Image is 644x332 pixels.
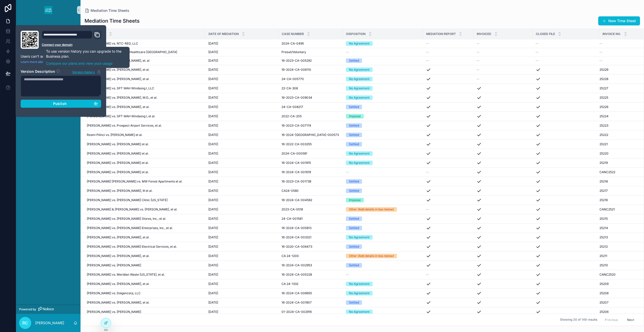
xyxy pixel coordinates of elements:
a: -- [346,50,420,54]
div: No Agreement [349,77,370,81]
a: [PERSON_NAME] vs. [PERSON_NAME], et al. [87,105,202,109]
a: [DATE] [208,207,275,211]
a: No Agreement [346,67,420,72]
a: 25225 [599,96,637,100]
a: Settled [346,179,420,184]
a: 25220 [599,152,637,156]
span: Publish [53,101,67,106]
a: Impasse [346,114,420,119]
span: [PERSON_NAME] vs. [PERSON_NAME], et al. [87,77,149,81]
span: Mediation Time Sheets [91,8,129,13]
span: [DATE] [208,161,218,165]
span: 25222 [599,133,608,137]
a: 2023-CA-0518 [281,207,340,211]
span: [PERSON_NAME] vs. [PERSON_NAME], M.D., et al. [87,96,157,100]
span: 16-2024-CA-005228 [281,273,312,277]
div: Settled [349,189,359,193]
a: [PERSON_NAME] vs. SPT WAH Windsong I, LLC [87,86,202,90]
a: 16-2024-CA-001619 [281,170,340,174]
span: -- [426,273,429,277]
span: [PERSON_NAME] vs. [PERSON_NAME] et al. [87,142,149,146]
a: -- [599,42,637,46]
a: [PERSON_NAME] vs. [PERSON_NAME], et al. [87,77,202,81]
a: [DATE] [208,68,275,72]
a: [DATE] [208,105,275,109]
span: CANC2522 [599,170,615,174]
a: -- [426,207,470,211]
span: -- [346,170,349,174]
a: [DATE] [208,161,275,165]
span: 25216 [599,198,608,202]
a: Learn more about publishing [21,60,67,64]
span: 16-2023-CA-005292 [281,59,312,63]
a: Connect your domain [42,43,101,47]
a: Other (Add details in box below) [346,207,420,212]
span: 25213 [599,235,608,239]
span: [DATE] [208,77,218,81]
div: scrollable content [16,20,80,49]
span: -- [476,59,479,63]
span: 16-2024-CA-001619 [281,170,311,174]
button: New Time Sheet [598,16,640,25]
a: [PERSON_NAME] vs. [PERSON_NAME] et al. [87,152,202,156]
a: Settled [346,263,420,268]
a: 16-2023-CA-005292 [281,59,340,63]
a: 16-2024-[GEOGRAPHIC_DATA]-000573 [281,133,340,137]
a: Mediation Time Sheets [85,8,129,13]
a: [DATE] [208,263,275,267]
a: CA24-0580 [281,189,340,193]
a: No Agreement [346,41,420,46]
a: [DATE] [208,245,275,249]
a: Settled [346,133,420,137]
span: [DATE] [208,152,218,156]
a: 25212 [599,245,637,249]
span: 16-2023-CA-009034 [281,96,312,100]
a: [DATE] [208,133,275,137]
a: [PERSON_NAME] vs. [PERSON_NAME] et al. [87,170,202,174]
a: [PERSON_NAME] vs. NTC-REG, LLC [87,42,202,46]
a: [DATE] [208,59,275,63]
div: No Agreement [349,151,370,156]
span: -- [346,50,349,54]
div: Settled [349,263,359,268]
div: Settled [349,123,359,128]
a: 25228 [599,77,637,81]
a: -- [536,59,596,63]
div: No Agreement [349,41,370,46]
a: -- [426,42,470,46]
a: 25214 [599,226,637,230]
a: No Agreement [346,161,420,165]
span: [DATE] [208,263,218,267]
a: [PERSON_NAME] vs. [PERSON_NAME] et al. [87,142,202,146]
div: No Agreement [349,161,370,165]
div: No Agreement [349,95,370,100]
a: 24-CA-008217 [281,105,340,109]
div: Impasse [349,114,361,119]
a: [DATE] [208,42,275,46]
a: [PERSON_NAME] vs. [PERSON_NAME], et al. [87,254,202,258]
span: [DATE] [208,86,218,90]
a: CANC2521 [599,207,637,211]
a: [DATE] [208,114,275,118]
a: [DATE] [208,96,275,100]
span: [DATE] [208,59,218,63]
span: [DATE] [208,50,218,54]
span: [PERSON_NAME] vs. SPT WAH Windsong I, et al. [87,114,155,118]
span: -- [476,42,479,46]
span: -- [476,50,479,54]
span: 16-2024-CA-006110 [281,68,311,72]
a: [PERSON_NAME] vs. [PERSON_NAME] Electrical Services, et al. [87,245,202,249]
a: -- [426,273,470,277]
span: [DATE] [208,245,218,249]
a: No Agreement [346,95,420,100]
span: -- [426,50,429,54]
span: 25224 [599,114,609,118]
span: 25219 [599,161,608,165]
a: CA 24-1200 [281,254,340,258]
span: 25223 [599,124,608,128]
span: [DATE] [208,96,218,100]
a: -- [599,59,637,63]
span: -- [536,50,539,54]
div: Settled [349,226,359,230]
a: [DATE] [208,50,275,54]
